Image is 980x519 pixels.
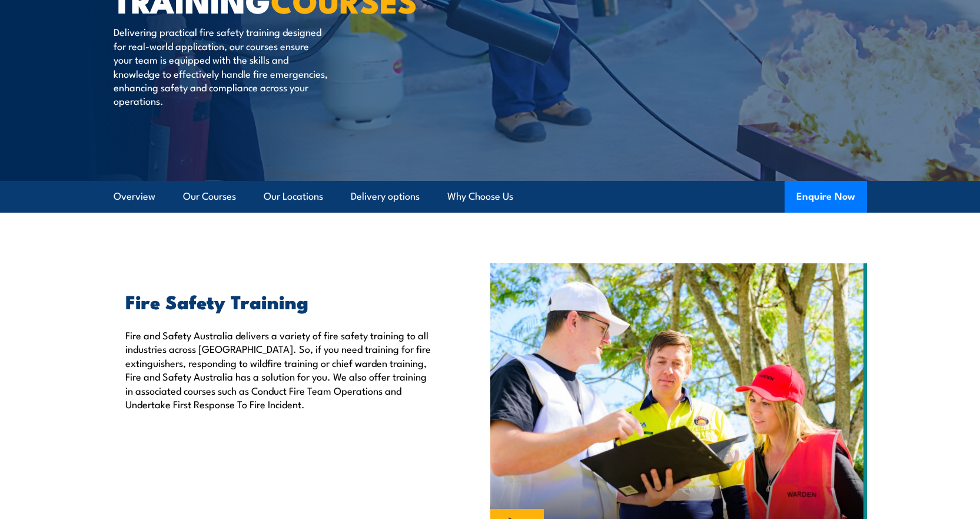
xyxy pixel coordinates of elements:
a: Delivery options [351,181,420,212]
a: Our Locations [264,181,323,212]
button: Enquire Now [785,181,867,213]
p: Delivering practical fire safety training designed for real-world application, our courses ensure... [114,25,328,107]
a: Why Choose Us [447,181,513,212]
p: Fire and Safety Australia delivers a variety of fire safety training to all industries across [GE... [125,328,436,411]
a: Our Courses [183,181,236,212]
h2: Fire Safety Training [125,293,436,309]
a: Overview [114,181,155,212]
